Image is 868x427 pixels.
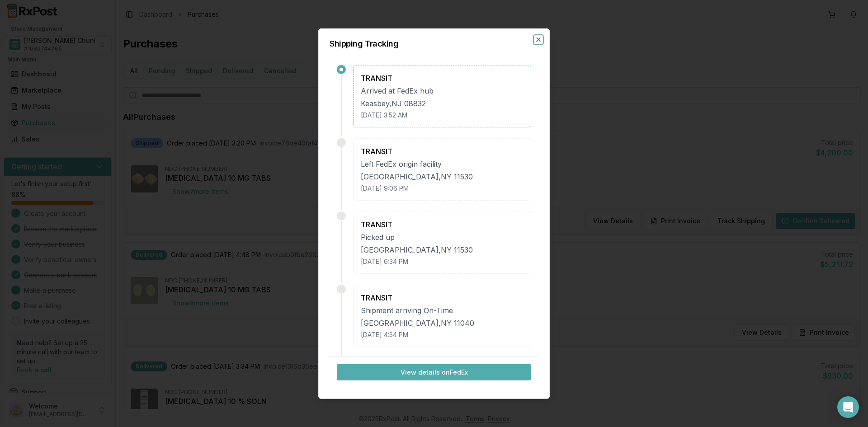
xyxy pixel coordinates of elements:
[330,39,538,47] h2: Shipping Tracking
[361,292,524,303] div: TRANSIT
[361,85,524,96] div: Arrived at FedEx hub
[361,145,524,156] div: TRANSIT
[361,257,524,266] div: [DATE] 6:34 PM
[337,364,531,380] button: View details onFedEx
[361,244,524,255] div: [GEOGRAPHIC_DATA] , NY 11530
[361,305,524,315] div: Shipment arriving On-Time
[361,110,524,119] div: [DATE] 3:52 AM
[361,317,524,328] div: [GEOGRAPHIC_DATA] , NY 11040
[361,158,524,169] div: Left FedEx origin facility
[361,183,524,192] div: [DATE] 9:06 PM
[361,219,524,230] div: TRANSIT
[361,330,524,339] div: [DATE] 4:54 PM
[361,231,524,242] div: Picked up
[361,171,524,182] div: [GEOGRAPHIC_DATA] , NY 11530
[361,72,524,83] div: TRANSIT
[361,98,524,108] div: Keasbey , NJ 08832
